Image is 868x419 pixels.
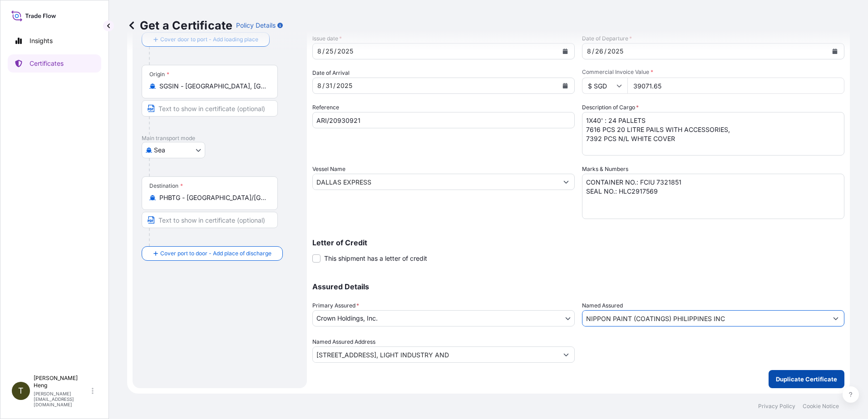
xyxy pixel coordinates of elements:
[142,142,205,158] button: Select transport
[582,165,628,174] label: Marks & Numbers
[159,193,266,202] input: Destination
[149,182,183,190] div: Destination
[582,68,844,76] span: Commercial Invoice Value
[594,46,604,57] div: day,
[604,46,607,57] div: /
[127,18,232,33] p: Get a Certificate
[312,165,345,174] label: Vessel Name
[316,46,322,57] div: month,
[312,239,844,246] p: Letter of Credit
[325,80,333,91] div: day,
[324,254,427,263] span: This shipment has a letter of credit
[30,36,53,45] p: Insights
[334,46,336,57] div: /
[142,246,283,261] button: Cover port to door - Add place of discharge
[333,80,335,91] div: /
[582,174,844,219] textarea: CONTAINER NO.: TRHU 6630705 SEAL NO.: 30971704
[758,403,795,410] a: Privacy Policy
[34,391,90,407] p: [PERSON_NAME][EMAIL_ADDRESS][DOMAIN_NAME]
[828,44,842,58] button: Calendar
[558,174,574,190] button: Show suggestions
[582,301,623,310] label: Named Assured
[312,283,844,290] p: Assured Details
[335,80,353,91] div: year,
[322,80,325,91] div: /
[8,32,101,50] a: Insights
[828,310,844,326] button: Show suggestions
[34,375,90,389] p: [PERSON_NAME] Heng
[142,212,278,228] input: Text to appear on certificate
[558,78,572,93] button: Calendar
[236,21,276,30] p: Policy Details
[30,59,64,68] p: Certificates
[142,100,278,117] input: Text to appear on certificate
[325,46,334,57] div: day,
[582,310,828,326] input: Assured Name
[316,314,378,323] span: Crown Holdings, Inc.
[18,386,24,395] span: T
[312,310,575,326] button: Crown Holdings, Inc.
[313,346,558,363] input: Named Assured Address
[322,46,325,57] div: /
[336,46,354,57] div: year,
[316,80,322,91] div: month,
[776,375,837,384] p: Duplicate Certificate
[8,54,101,73] a: Certificates
[769,370,844,388] button: Duplicate Certificate
[582,112,844,156] textarea: 1X40' : 22 PALLETS 9072 PCS 20 LITRE PAILS WITH ACCESSORIES
[558,44,572,58] button: Calendar
[592,46,594,57] div: /
[312,68,350,78] span: Date of Arrival
[160,249,271,258] span: Cover port to door - Add place of discharge
[607,46,624,57] div: year,
[558,346,574,363] button: Show suggestions
[312,103,339,112] label: Reference
[586,46,592,57] div: month,
[159,82,266,91] input: Origin
[803,403,839,410] a: Cookie Notice
[154,146,165,155] span: Sea
[312,112,575,128] input: Enter booking reference
[627,78,844,94] input: Enter amount
[582,103,639,112] label: Description of Cargo
[142,135,298,142] p: Main transport mode
[312,301,359,310] span: Primary Assured
[312,337,375,346] label: Named Assured Address
[313,174,558,190] input: Type to search vessel name or IMO
[149,71,169,78] div: Origin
